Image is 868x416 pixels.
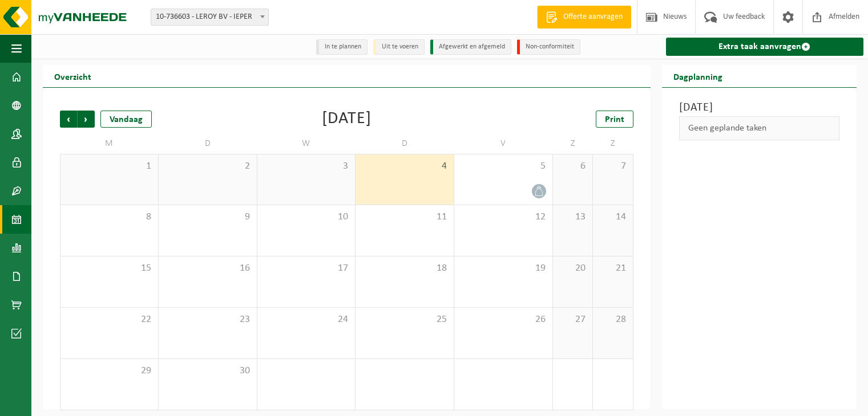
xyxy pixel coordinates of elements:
span: 1 [66,160,152,173]
td: Z [593,133,633,154]
li: Uit te voeren [373,39,425,55]
span: 17 [263,262,350,275]
span: 11 [361,211,448,223]
span: 18 [361,262,448,275]
td: D [356,133,454,154]
span: 10 [263,211,350,223]
span: 7 [599,160,627,173]
span: 13 [559,211,587,223]
span: 24 [263,313,350,326]
span: 4 [361,160,448,173]
a: Extra taak aanvragen [666,38,864,56]
td: V [454,133,553,154]
h3: [DATE] [679,99,840,116]
td: M [60,133,159,154]
span: 16 [164,262,251,275]
li: In te plannen [316,39,368,55]
span: Offerte aanvragen [560,11,625,23]
span: 30 [164,365,251,377]
span: 8 [66,211,152,223]
span: 15 [66,262,152,275]
span: 12 [460,211,547,223]
h2: Overzicht [43,65,103,87]
div: Geen geplande taken [679,116,840,140]
span: 21 [599,262,627,275]
span: Vorige [60,111,77,128]
a: Offerte aanvragen [537,6,631,28]
span: 19 [460,262,547,275]
td: D [159,133,257,154]
span: 23 [164,313,251,326]
span: 6 [559,160,587,173]
li: Non-conformiteit [517,39,580,55]
span: 9 [164,211,251,223]
span: Volgende [78,111,95,128]
span: 10-736603 - LEROY BV - IEPER [151,9,268,25]
span: 14 [599,211,627,223]
div: Vandaag [100,111,152,128]
span: 27 [559,313,587,326]
span: 5 [460,160,547,173]
td: W [257,133,356,154]
a: Print [596,111,633,128]
span: Print [605,115,624,124]
span: 20 [559,262,587,275]
span: 2 [164,160,251,173]
span: 22 [66,313,152,326]
h2: Dagplanning [662,65,734,87]
li: Afgewerkt en afgemeld [430,39,511,55]
span: 10-736603 - LEROY BV - IEPER [151,9,269,26]
span: 29 [66,365,152,377]
span: 3 [263,160,350,173]
div: [DATE] [322,111,372,128]
span: 25 [361,313,448,326]
span: 28 [599,313,627,326]
td: Z [553,133,593,154]
span: 26 [460,313,547,326]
